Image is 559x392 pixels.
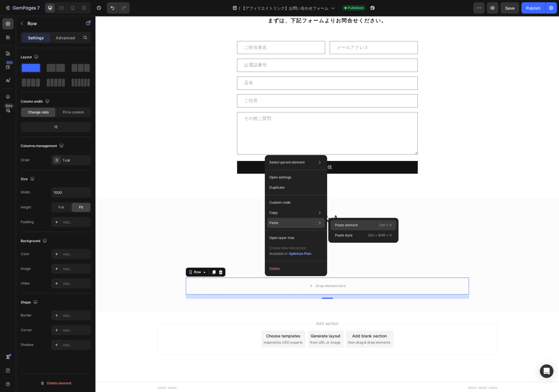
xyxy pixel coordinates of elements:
[142,43,322,56] input: お電話番号
[27,20,76,27] p: Row
[63,281,89,286] div: Add...
[4,221,459,257] h2: ｜ ｜ ｜ ｜ ｜ ｜
[21,379,91,388] button: Delete element
[168,324,207,329] span: inspired by CRO experts
[58,205,64,210] span: Full
[227,147,236,156] div: 送信
[253,324,295,329] span: then drag & drop elements
[21,313,32,318] div: Border
[5,60,14,65] div: 450
[107,2,130,14] div: Undo/Redo
[368,232,392,238] p: Ctrl + Shift + V
[269,175,291,180] p: Open settings
[21,53,40,61] div: Layout
[40,380,71,387] div: Delete element
[79,205,83,210] span: Fit
[521,2,545,14] button: Publish
[500,2,519,14] button: Save
[21,266,31,271] div: Image
[215,324,245,329] span: from URL or image
[97,254,107,259] div: Row
[21,281,30,286] div: Video
[269,200,291,205] p: Custom code
[526,5,540,11] div: Publish
[335,233,353,238] p: Paste style
[21,190,30,195] div: Width
[269,245,311,251] p: Create new interaction
[21,98,51,105] div: Column width
[4,104,14,108] div: Beta
[241,5,328,11] span: 【アフィリエイトリンク】お問い合わせフォーム
[21,299,39,306] div: Shape
[505,6,515,10] span: Save
[239,5,240,11] span: /
[63,158,89,163] div: 1 col
[63,110,84,115] span: Fit to content
[257,317,291,323] div: Add blank section
[289,251,311,256] div: Optimize Plan
[37,5,40,11] p: 7
[269,160,305,165] p: Select parent element
[63,266,89,272] div: Add...
[22,123,90,131] div: 12
[142,61,322,74] input: 店名
[379,222,392,228] p: Ctrl + V
[21,175,36,183] div: Size
[234,25,322,38] input: メールアドレス
[63,220,89,225] div: Add...
[63,343,89,348] div: Add...
[21,251,29,257] div: Color
[269,185,285,190] p: Duplicate
[52,187,91,197] input: Auto
[269,220,278,225] p: Paste
[142,78,322,92] input: ご住所
[21,158,30,163] div: Order
[63,313,89,318] div: Add...
[28,35,44,41] p: Settings
[335,223,358,228] p: Paste element
[63,328,89,333] div: Add...
[56,35,75,41] p: Advanced
[171,317,205,323] div: Choose templates
[142,25,230,38] input: ご担当者名
[2,2,42,14] button: 7
[269,251,287,256] span: Available in
[4,196,459,209] h2: Q&A
[21,205,31,210] div: Height
[220,268,250,272] div: Drop element here
[95,16,559,392] iframe: Design area
[215,317,245,323] div: Generate layout
[21,142,65,150] div: Columns management
[21,237,48,245] div: Background
[269,235,294,240] p: Open layer tree
[267,264,325,274] button: Delete
[289,251,311,257] button: Optimize Plan
[142,145,322,158] button: 送信
[63,252,89,257] div: Add...
[28,110,49,115] span: Change ratio
[21,219,34,225] div: Padding
[218,305,245,311] span: Add section
[540,364,553,378] div: Open Intercom Messenger
[269,210,278,215] p: Copy
[348,5,363,10] span: Published
[21,328,32,333] div: Corner
[21,342,34,347] div: Shadow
